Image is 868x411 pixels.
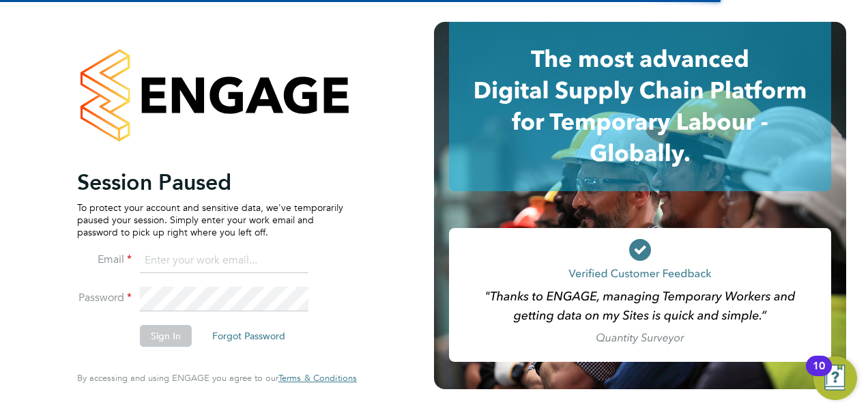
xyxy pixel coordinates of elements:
[77,372,357,384] span: By accessing and using ENGAGE you agree to our
[77,169,343,196] h2: Session Paused
[278,373,357,384] a: Terms & Conditions
[140,325,192,347] button: Sign In
[813,366,825,384] div: 10
[77,253,132,267] label: Email
[278,372,357,384] span: Terms & Conditions
[201,325,296,347] button: Forgot Password
[77,201,343,239] p: To protect your account and sensitive data, we've temporarily paused your session. Simply enter y...
[140,249,308,273] input: Enter your work email...
[813,356,857,400] button: Open Resource Center, 10 new notifications
[77,291,132,305] label: Password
